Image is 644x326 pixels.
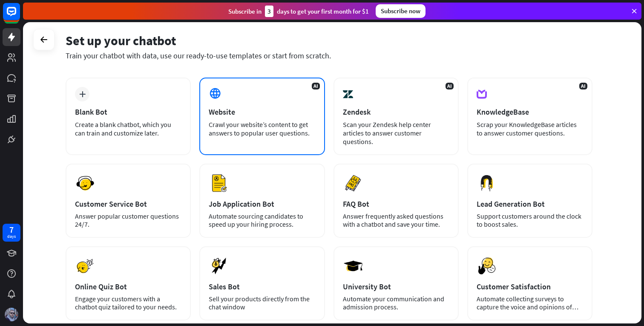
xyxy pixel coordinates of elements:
[209,295,315,311] div: Sell your products directly from the chat window
[312,83,320,89] span: AI
[343,282,449,291] div: University Bot
[75,282,181,291] div: Online Quiz Bot
[75,212,181,228] div: Answer popular customer questions 24/7.
[209,282,315,291] div: Sales Bot
[376,4,425,18] div: Subscribe now
[446,83,454,89] span: AI
[579,83,587,89] span: AI
[75,199,181,209] div: Customer Service Bot
[343,107,449,117] div: Zendesk
[477,107,583,117] div: KnowledgeBase
[3,224,20,242] a: 7 days
[75,107,181,117] div: Blank Bot
[477,199,583,209] div: Lead Generation Bot
[343,199,449,209] div: FAQ Bot
[7,3,32,29] button: Open LiveChat chat widget
[79,91,86,97] i: plus
[477,120,583,137] div: Scrap your KnowledgeBase articles to answer customer questions.
[75,120,181,137] div: Create a blank chatbot, which you can train and customize later.
[209,212,315,228] div: Automate sourcing candidates to speed up your hiring process.
[9,226,14,234] div: 7
[343,120,449,146] div: Scan your Zendesk help center articles to answer customer questions.
[477,212,583,228] div: Support customers around the clock to boost sales.
[343,295,449,311] div: Automate your communication and admission process.
[477,282,583,291] div: Customer Satisfaction
[265,6,273,17] div: 3
[7,234,16,239] div: days
[477,295,583,311] div: Automate collecting surveys to capture the voice and opinions of your customers.
[66,51,592,61] div: Train your chatbot with data, use our ready-to-use templates or start from scratch.
[75,295,181,311] div: Engage your customers with a chatbot quiz tailored to your needs.
[228,6,369,17] div: Subscribe in days to get your first month for $1
[209,120,315,137] div: Crawl your website’s content to get answers to popular user questions.
[209,107,315,117] div: Website
[66,32,592,49] div: Set up your chatbot
[209,199,315,209] div: Job Application Bot
[343,212,449,228] div: Answer frequently asked questions with a chatbot and save your time.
